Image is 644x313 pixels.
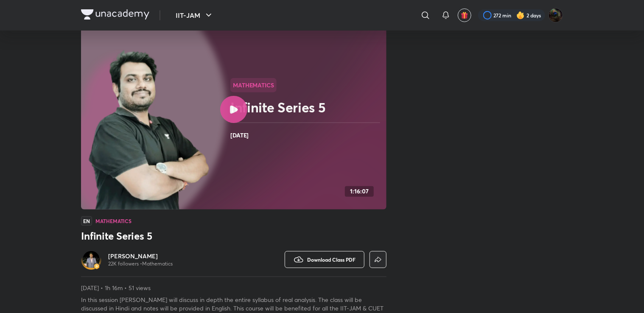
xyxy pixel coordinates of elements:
[285,251,364,268] button: Download Class PDF
[461,11,468,19] img: avatar
[230,130,383,141] h4: [DATE]
[81,249,101,270] a: Avatarbadge
[307,256,356,263] span: Download Class PDF
[81,9,149,20] img: Company Logo
[94,263,100,269] img: badge
[81,216,92,226] span: EN
[95,218,132,224] h4: Mathematics
[108,260,173,267] p: 22K followers • Mathematics
[549,8,563,22] img: Shubham Deshmukh
[171,7,219,24] button: IIT-JAM
[81,9,149,22] a: Company Logo
[230,99,383,116] h2: Infinite Series 5
[108,252,173,260] a: [PERSON_NAME]
[458,8,471,22] button: avatar
[516,11,525,20] img: streak
[81,229,386,243] h3: Infinite Series 5
[83,251,100,268] img: Avatar
[81,284,386,292] p: [DATE] • 1h 16m • 51 views
[350,188,369,195] h4: 1:16:07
